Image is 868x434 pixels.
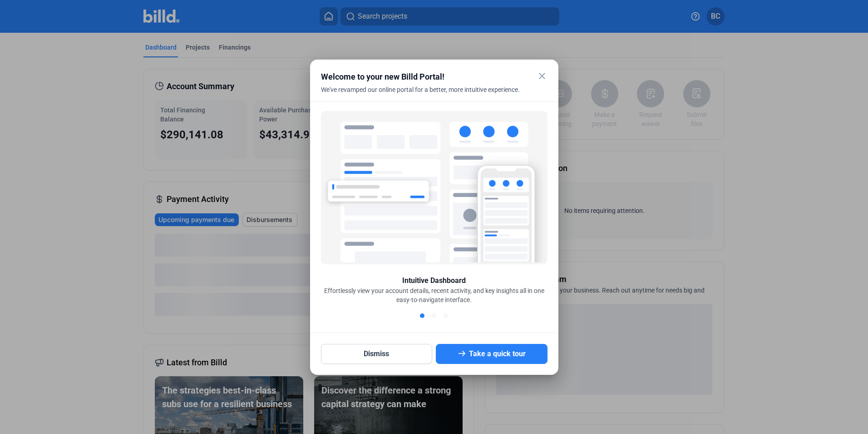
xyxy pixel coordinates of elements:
div: We've revamped our online portal for a better, more intuitive experience. [321,85,525,105]
div: Welcome to your new Billd Portal! [321,71,525,83]
button: Take a quick tour [436,344,547,364]
mat-icon: close [537,71,547,81]
div: Intuitive Dashboard [402,275,466,286]
div: Effortlessly view your account details, recent activity, and key insights all in one easy-to-navi... [321,286,547,304]
button: Dismiss [321,344,433,364]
